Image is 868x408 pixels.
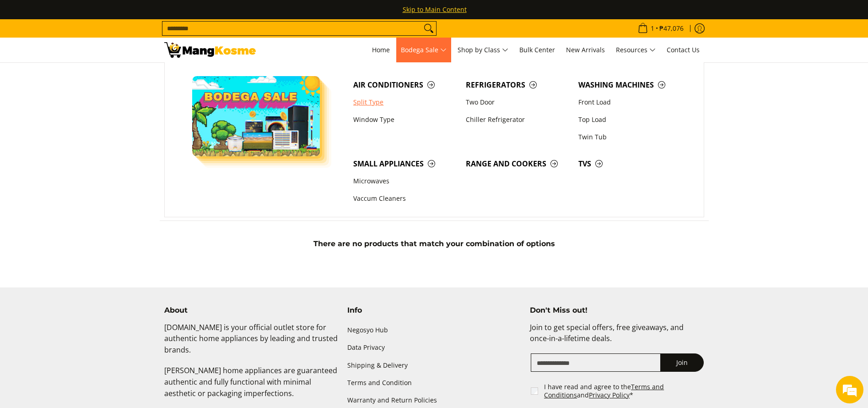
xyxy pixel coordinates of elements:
[353,158,457,170] span: Small Appliances
[53,116,126,208] span: We're online!
[192,76,320,156] img: Bodega Sale
[48,51,154,63] div: Chat with us now
[515,38,560,62] a: Bulk Center
[421,22,436,35] button: Search
[461,111,574,128] a: Chiller Refrigerator
[631,19,690,38] a: Cart
[458,44,508,56] span: Shop by Class
[574,76,686,94] a: Washing Machines
[347,322,521,339] a: Negosyo Hub
[396,38,451,62] a: Bodega Sale
[660,353,704,372] button: Join
[690,19,709,38] a: Log in
[347,374,521,391] a: Terms and Condition
[616,44,656,56] span: Resources
[160,19,709,38] ul: Customer Navigation
[372,45,390,54] span: Home
[574,94,686,111] a: Front Load
[461,155,574,172] a: Range and Cookers
[265,38,704,62] nav: Main Menu
[164,365,338,408] p: [PERSON_NAME] home appliances are guaranteed authentic and fully functional with minimal aestheti...
[347,339,521,357] a: Data Privacy
[530,322,704,354] p: Join to get special offers, free giveaways, and once-in-a-lifetime deals.
[461,94,574,111] a: Two Door
[566,45,605,54] span: New Arrivals
[160,239,709,248] h5: There are no products that match your combination of options
[349,76,461,94] a: Air Conditioners
[466,79,569,91] span: Refrigerators
[401,44,447,56] span: Bodega Sale
[519,45,555,54] span: Bulk Center
[578,79,682,91] span: Washing Machines
[578,158,682,170] span: TVs
[349,173,461,190] a: Microwaves
[150,5,172,27] div: Minimize live chat window
[349,190,461,208] a: Vaccum Cleaners
[164,306,338,315] h4: About
[561,38,609,62] a: New Arrivals
[544,382,664,399] a: Terms and Conditions
[367,38,394,62] a: Home
[164,42,256,58] img: Class C Home &amp; Business Appliances: Up to 70% Off l Mang Kosme
[658,25,685,32] span: ₱47,076
[461,76,574,94] a: Refrigerators
[611,38,660,62] a: Resources
[589,391,630,399] a: Privacy Policy
[347,306,521,315] h4: Info
[544,383,705,399] label: I have read and agree to the and *
[530,306,704,315] h4: Don't Miss out!
[349,94,461,111] a: Split Type
[635,23,686,33] span: •
[5,250,174,282] textarea: Type your message and hit 'Enter'
[349,111,461,128] a: Window Type
[353,79,457,91] span: Air Conditioners
[164,322,338,365] p: [DOMAIN_NAME] is your official outlet store for authentic home appliances by leading and trusted ...
[347,357,521,374] a: Shipping & Delivery
[574,111,686,128] a: Top Load
[453,38,513,62] a: Shop by Class
[667,45,700,54] span: Contact Us
[574,128,686,146] a: Twin Tub
[662,38,704,62] a: Contact Us
[466,158,569,170] span: Range and Cookers
[574,155,686,172] a: TVs
[349,155,461,172] a: Small Appliances
[649,25,656,32] span: 1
